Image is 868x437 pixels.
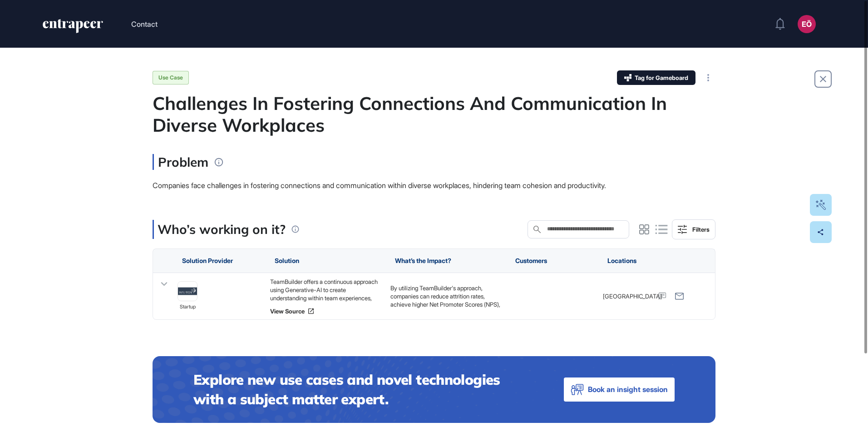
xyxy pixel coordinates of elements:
span: Companies face challenges in fostering connections and communication within diverse workplaces, h... [153,181,606,190]
span: Tag for Gameboard [635,75,688,81]
span: Locations [607,257,636,264]
button: EÖ [798,15,816,33]
button: Book an insight session [564,377,675,402]
span: startup [180,303,196,311]
div: TeamBuilder offers a continuous approach using Generative-AI to create understanding within team ... [270,278,381,302]
h3: Problem [153,154,208,170]
button: Contact [131,18,158,30]
p: Who’s working on it? [158,220,286,239]
a: View Source [270,308,381,315]
a: entrapeer-logo [42,19,104,36]
div: Use Case [153,71,189,84]
div: Challenges In Fostering Connections And Communication In Diverse Workplaces [153,92,715,136]
span: Book an insight session [588,383,668,396]
span: What’s the Impact? [395,257,451,264]
span: Solution Provider [182,257,233,264]
div: Filters [692,226,710,233]
p: By utilizing TeamBuilder's approach, companies can reduce attrition rates, achieve higher Net Pro... [390,284,502,350]
a: image [178,281,197,301]
span: [GEOGRAPHIC_DATA] [603,292,662,300]
span: Solution [275,257,299,264]
img: image [178,282,197,301]
span: Customers [515,257,547,264]
h4: Explore new use cases and novel technologies with a subject matter expert. [193,370,528,409]
button: Filters [672,219,715,239]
